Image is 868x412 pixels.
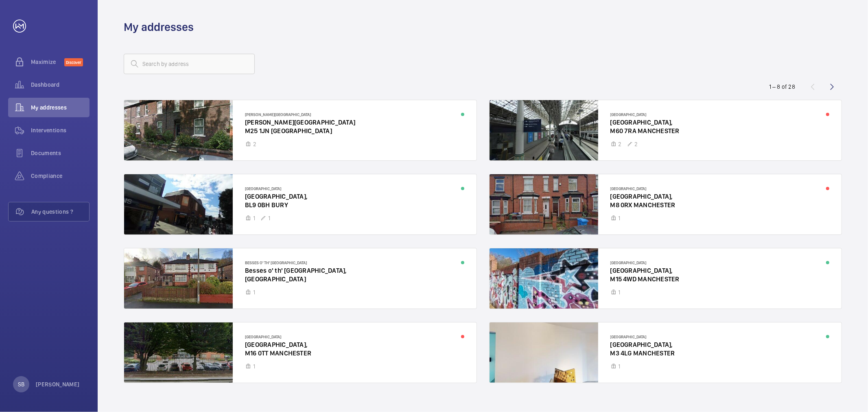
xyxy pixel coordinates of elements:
span: Compliance [31,172,90,180]
span: My addresses [31,103,90,112]
span: Dashboard [31,81,90,89]
span: Documents [31,149,90,157]
input: Search by address [124,54,255,74]
span: Discover [64,58,83,66]
span: Interventions [31,126,90,134]
span: Any questions ? [31,208,89,216]
p: SB [18,380,24,388]
span: Maximize [31,58,64,66]
h1: My addresses [124,20,194,35]
p: [PERSON_NAME] [36,380,80,388]
div: 1 – 8 of 28 [769,83,795,91]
